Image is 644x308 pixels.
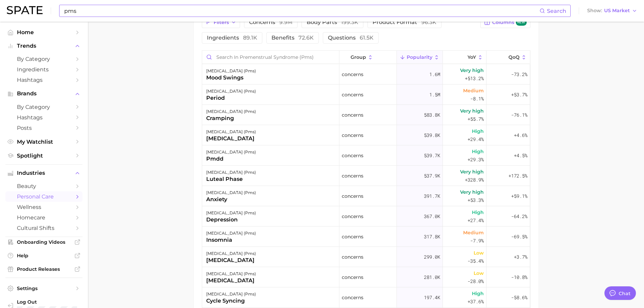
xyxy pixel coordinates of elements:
[460,66,484,74] span: Very high
[17,266,71,272] span: Product Releases
[587,9,602,13] span: Show
[342,131,363,139] span: concerns
[5,54,82,64] a: by Category
[5,168,82,178] button: Industries
[342,91,363,99] span: concerns
[5,123,82,133] a: Posts
[468,277,484,285] span: -28.0%
[5,112,82,123] a: Hashtags
[17,285,71,291] span: Settings
[463,87,484,95] span: Medium
[17,114,71,121] span: Hashtags
[342,111,363,119] span: concerns
[5,191,82,202] a: personal care
[17,43,71,49] span: Trends
[460,107,484,115] span: Very high
[472,127,484,135] span: High
[202,247,530,267] button: [MEDICAL_DATA] (pms)[MEDICAL_DATA]concerns299.0kLow-35.4%+3.7%
[474,249,484,257] span: Low
[206,148,256,156] div: [MEDICAL_DATA] (pms)
[424,111,440,119] span: 583.8k
[486,51,530,64] button: QoQ
[514,131,527,139] span: +4.6%
[202,125,530,145] button: [MEDICAL_DATA] (pms)[MEDICAL_DATA]concerns539.8kHigh+29.4%+4.6%
[17,253,71,259] span: Help
[17,104,71,110] span: by Category
[342,233,363,241] span: concerns
[468,54,476,60] span: YoY
[206,290,256,298] div: [MEDICAL_DATA] (pms)
[342,192,363,200] span: concerns
[472,147,484,156] span: High
[460,168,484,176] span: Very high
[202,186,530,206] button: [MEDICAL_DATA] (pms)anxietyconcerns391.7kVery high+53.3%+59.1%
[17,91,71,97] span: Brands
[424,212,440,220] span: 367.0k
[5,202,82,212] a: wellness
[17,170,71,176] span: Industries
[206,216,256,224] div: depression
[64,5,540,17] input: Search here for a brand, industry, or ingredient
[206,87,256,95] div: [MEDICAL_DATA] (pms)
[351,54,366,60] span: group
[5,41,82,51] button: Trends
[397,51,443,64] button: Popularity
[407,54,432,60] span: Popularity
[17,299,86,305] span: Log Out
[202,145,530,166] button: [MEDICAL_DATA] (pms)pmddconcerns539.7kHigh+29.3%+4.5%
[511,293,527,302] span: -58.6%
[206,277,256,285] div: [MEDICAL_DATA]
[5,89,82,99] button: Brands
[424,273,440,281] span: 281.0k
[468,257,484,265] span: -35.4%
[5,150,82,161] a: Spotlight
[508,172,527,180] span: +172.5%
[5,181,82,191] a: beauty
[5,102,82,112] a: by Category
[271,35,314,41] span: benefits
[468,115,484,123] span: +55.7%
[202,206,530,227] button: [MEDICAL_DATA] (pms)depressionconcerns367.0kHigh+27.4%-64.2%
[511,233,527,241] span: -69.5%
[342,253,363,261] span: concerns
[443,51,486,64] button: YoY
[514,253,527,261] span: +3.7%
[463,229,484,237] span: Medium
[429,91,440,99] span: 1.5m
[514,151,527,160] span: +4.5%
[206,189,256,197] div: [MEDICAL_DATA] (pms)
[206,195,256,204] div: anxiety
[511,212,527,220] span: -64.2%
[5,64,82,75] a: Ingredients
[424,172,440,180] span: 537.9k
[511,70,527,78] span: -73.2%
[468,135,484,143] span: +29.4%
[206,94,256,102] div: period
[474,269,484,277] span: Low
[206,250,256,258] div: [MEDICAL_DATA] (pms)
[5,237,82,247] a: Onboarding Videos
[465,176,484,184] span: +328.9%
[472,208,484,216] span: High
[17,125,71,131] span: Posts
[342,172,363,180] span: concerns
[206,135,256,143] div: [MEDICAL_DATA]
[17,56,71,62] span: by Category
[249,20,292,25] span: concerns
[586,6,639,15] button: ShowUS Market
[424,131,440,139] span: 539.8k
[339,51,397,64] button: group
[472,289,484,298] span: High
[17,239,71,245] span: Onboarding Videos
[206,114,256,122] div: cramping
[5,137,82,147] a: My Watchlist
[279,19,292,25] span: 9.9m
[511,192,527,200] span: +59.1%
[17,214,71,221] span: homecare
[468,216,484,224] span: +27.4%
[5,251,82,261] a: Help
[202,17,240,28] button: Filters
[342,293,363,302] span: concerns
[17,225,71,231] span: cultural shifts
[604,9,630,13] span: US Market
